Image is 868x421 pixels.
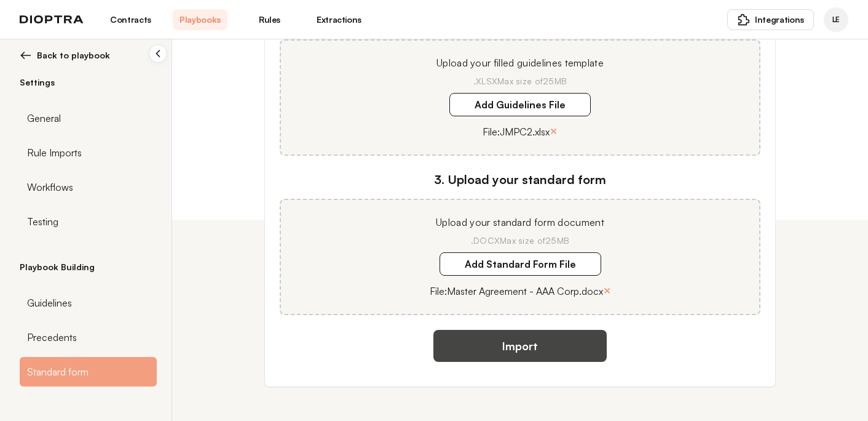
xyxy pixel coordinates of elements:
[824,7,848,32] div: Laurie Ehrlich
[20,49,32,62] img: left arrow
[296,75,744,87] p: .XLSX Max size of 25MB
[242,9,297,30] a: Rules
[296,235,744,247] p: .DOCX Max size of 25MB
[832,15,840,25] span: LE
[440,252,601,276] label: Add Standard Form File
[27,330,77,345] span: Precedents
[433,330,607,362] button: Import
[20,15,84,24] img: logo
[20,261,157,273] h2: Playbook Building
[37,49,110,62] span: Back to playbook
[449,93,591,116] label: Add Guidelines File
[312,9,366,30] a: Extractions
[103,9,158,30] a: Contracts
[20,49,157,62] button: Back to playbook
[738,14,750,26] img: puzzle
[20,76,157,89] h2: Settings
[27,214,58,229] span: Testing
[550,122,558,140] button: ×
[149,44,167,63] button: Collapse sidebar
[27,295,72,310] span: Guidelines
[27,145,82,160] span: Rule Imports
[755,14,804,26] span: Integrations
[727,9,814,30] button: Integrations
[430,284,603,299] p: File: Master Agreement - AAA Corp.docx
[173,9,227,30] a: Playbooks
[27,180,73,194] span: Workflows
[27,111,61,126] span: General
[280,170,760,189] h3: 3. Upload your standard form
[27,364,89,379] span: Standard form
[296,55,744,70] p: Upload your filled guidelines template
[603,282,611,299] button: ×
[296,215,744,230] p: Upload your standard form document
[483,124,550,139] p: File: JMPC2.xlsx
